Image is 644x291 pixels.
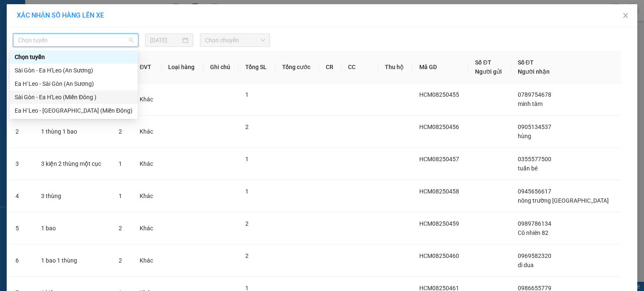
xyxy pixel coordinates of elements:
span: 0355577500 [518,156,551,162]
div: Sài Gòn - Ea H'Leo (Miền Đông ) [10,90,138,104]
td: 2 [9,116,34,148]
div: Tên hàng: 1 kiện ( : 1 ) [7,58,119,68]
div: Sài Gòn - Ea H'Leo (An Sương) [10,64,138,77]
span: Số ĐT [518,59,534,66]
td: 4 [9,180,34,212]
span: 0945656617 [518,188,551,195]
span: nông trường [GEOGRAPHIC_DATA] [518,197,609,204]
th: ĐVT [133,51,161,83]
span: HCM08250457 [419,156,459,162]
th: Loại hàng [161,51,203,83]
div: Ea H`leo [60,7,119,17]
div: Ea H`Leo - [GEOGRAPHIC_DATA] (Miền Đông) [15,106,132,115]
td: 1 [9,83,34,116]
th: CR [319,51,341,83]
span: 0905134537 [518,124,551,130]
span: 0789754678 [518,91,551,98]
div: Ea H`Leo - Sài Gòn (An Sương) [10,77,138,90]
span: 2 [119,225,122,232]
span: 2 [119,257,122,264]
span: Số ĐT [475,59,491,66]
th: Ghi chú [203,51,239,83]
div: Chọn tuyến [15,52,132,62]
th: CC [341,51,379,83]
td: Khác [133,212,161,245]
span: HCM08250460 [419,252,459,259]
td: 6 [9,245,34,277]
td: Khác [133,116,161,148]
span: 1 [245,91,249,98]
span: HCM08250455 [419,91,459,98]
span: 1 [119,193,122,199]
span: 2 [245,220,249,227]
span: XÁC NHẬN SỐ HÀNG LÊN XE [17,11,104,19]
div: Sài Gòn - Ea H'Leo (An Sương) [15,66,132,75]
div: Chọn tuyến [10,50,138,64]
td: 1 bao [34,212,112,245]
span: 2 [245,252,249,259]
span: 1 [245,188,249,195]
div: Sài Gòn - Ea H'Leo (Miền Đông ) [15,93,132,102]
span: hùng [518,133,531,139]
td: 5 [9,212,34,245]
span: HCM08250458 [419,188,459,195]
span: 0969582320 [518,252,551,259]
div: 0972602826 [60,27,119,39]
input: 15/08/2025 [150,36,181,45]
span: HCM08250456 [419,124,459,130]
span: 2 [245,124,249,130]
th: Tổng cước [275,51,319,83]
span: Chọn tuyến [18,34,133,46]
span: tuấn bé [518,165,538,172]
td: Khác [133,148,161,180]
div: Ea H`Leo - Sài Gòn (An Sương) [15,79,132,88]
span: close [622,12,629,19]
th: STT [9,51,34,83]
span: dì dua [518,262,534,268]
span: 2 [119,128,122,135]
td: Khác [133,83,161,116]
button: Close [614,4,637,28]
td: 3 kiện 2 thùng một cục [34,148,112,180]
span: 0989786134 [518,220,551,227]
span: 1 [119,160,122,167]
div: Ea H`Leo - Sài Gòn (Miền Đông) [10,104,138,117]
div: uyên quần áo [60,17,119,27]
th: Thu hộ [378,51,412,83]
div: Bx Miền Đông [7,7,54,27]
span: minh tâm [518,100,543,107]
span: Cô nhiên 82 [518,229,548,236]
span: Người gửi [475,68,502,75]
span: Gửi: [7,8,20,17]
td: 3 thùng [34,180,112,212]
span: SL [83,57,94,69]
td: Khác [133,180,161,212]
td: 3 [9,148,34,180]
span: Người nhận [518,68,550,75]
span: CC [59,44,69,53]
th: Mã GD [413,51,469,83]
td: 1 thùng 1 bao [34,116,112,148]
td: 1 bao 1 thùng [34,245,112,277]
span: Chọn chuyến [205,34,265,46]
th: Tổng SL [239,51,275,83]
span: HCM08250459 [419,220,459,227]
span: 1 [245,156,249,162]
span: Nhận: [60,8,80,17]
td: Khác [133,245,161,277]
